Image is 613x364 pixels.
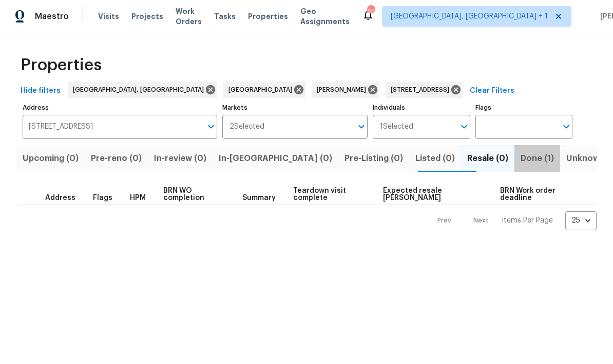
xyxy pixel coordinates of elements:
p: Items Per Page [502,215,553,226]
span: In-review (0) [154,151,206,166]
span: Summary [242,194,276,201]
span: [PERSON_NAME] [317,85,370,95]
div: [GEOGRAPHIC_DATA], [GEOGRAPHIC_DATA] [68,82,217,98]
button: Hide filters [16,82,65,100]
span: HPM [130,194,146,201]
span: [GEOGRAPHIC_DATA], [GEOGRAPHIC_DATA] [73,85,208,95]
span: Address [45,194,75,201]
span: Visits [98,11,119,22]
span: Flags [93,194,112,201]
span: Listed (0) [415,151,455,166]
span: In-[GEOGRAPHIC_DATA] (0) [219,151,332,166]
span: Pre-Listing (0) [344,151,403,166]
span: [GEOGRAPHIC_DATA], [GEOGRAPHIC_DATA] + 1 [391,11,548,22]
div: [STREET_ADDRESS] [386,82,463,98]
span: Properties [248,11,288,22]
span: Expected resale [PERSON_NAME] [383,187,483,201]
div: 25 [565,207,597,234]
span: BRN WO completion [163,187,225,201]
nav: Pagination Navigation [428,211,597,230]
span: [GEOGRAPHIC_DATA] [228,85,296,95]
span: 2 Selected [229,123,264,131]
span: Done (1) [521,151,554,166]
label: Markets [222,105,368,111]
button: Open [559,119,573,134]
div: [GEOGRAPHIC_DATA] [223,82,305,98]
span: Geo Assignments [300,6,350,27]
span: Clear Filters [470,85,514,97]
label: Flags [475,105,572,111]
div: 64 [367,6,374,16]
label: Address [23,105,217,111]
span: Pre-reno (0) [91,151,142,166]
span: Projects [131,11,163,22]
span: Properties [21,60,102,70]
span: Hide filters [21,85,61,97]
button: Open [354,119,369,134]
span: Resale (0) [467,151,508,166]
span: Tasks [214,13,236,20]
span: Work Orders [176,6,202,27]
button: Open [457,119,471,134]
span: 1 Selected [380,123,413,131]
span: Maestro [35,11,69,22]
button: Open [204,119,218,134]
span: Teardown visit complete [293,187,366,201]
label: Individuals [373,105,470,111]
span: BRN Work order deadline [500,187,571,201]
button: Clear Filters [466,82,519,100]
span: Upcoming (0) [23,151,79,166]
div: [PERSON_NAME] [312,82,379,98]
